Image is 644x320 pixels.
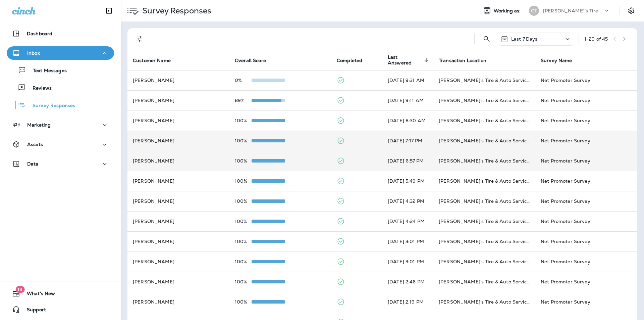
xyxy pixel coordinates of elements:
button: Settings [625,5,637,17]
td: [PERSON_NAME]'s Tire & Auto Service | [GEOGRAPHIC_DATA][PERSON_NAME] [433,70,535,90]
span: Completed [337,57,371,63]
td: Net Promoter Survey [535,191,637,211]
p: Last 7 Days [511,36,538,42]
td: [PERSON_NAME] [127,191,229,211]
button: 19What's New [7,287,114,300]
p: 100% [235,138,252,143]
td: [PERSON_NAME] [127,292,229,312]
button: Dashboard [7,27,114,40]
span: Transaction Location [439,58,486,63]
td: Net Promoter Survey [535,272,637,292]
td: [DATE] 5:49 PM [382,171,433,191]
td: [PERSON_NAME] [127,151,229,171]
td: [PERSON_NAME]'s Tire & Auto Service | [GEOGRAPHIC_DATA] [433,90,535,110]
button: Text Messages [7,63,114,77]
button: Assets [7,138,114,151]
button: Survey Responses [7,98,114,112]
p: 100% [235,158,252,164]
p: 100% [235,259,252,264]
td: [PERSON_NAME] [127,110,229,131]
span: Support [20,307,46,315]
td: [PERSON_NAME] [127,171,229,191]
span: Transaction Location [439,57,495,63]
td: Net Promoter Survey [535,110,637,131]
p: Reviews [26,85,52,92]
span: Customer Name [133,58,171,63]
td: [DATE] 4:24 PM [382,211,433,231]
td: Net Promoter Survey [535,171,637,191]
p: Data [27,161,39,167]
td: [DATE] 9:31 AM [382,70,433,90]
td: [PERSON_NAME]'s Tire & Auto Service | Ambassador [433,151,535,171]
p: 0% [235,78,252,83]
p: Assets [27,142,43,147]
td: [PERSON_NAME]'s Tire & Auto Service | Laplace [433,110,535,131]
p: [PERSON_NAME]'s Tire & Auto [543,8,603,13]
td: Net Promoter Survey [535,90,637,110]
td: [PERSON_NAME] [127,90,229,110]
td: [PERSON_NAME] [127,231,229,252]
td: [PERSON_NAME]'s Tire & Auto Service | [PERSON_NAME] [433,191,535,211]
span: Survey Name [541,57,581,63]
p: 89% [235,98,252,103]
td: Net Promoter Survey [535,131,637,151]
span: Completed [337,58,362,63]
p: Marketing [27,122,51,128]
p: 100% [235,239,252,244]
td: Net Promoter Survey [535,211,637,231]
td: [PERSON_NAME]'s Tire & Auto Service | Laplace [433,131,535,151]
td: [DATE] 3:01 PM [382,231,433,252]
p: Dashboard [27,31,52,36]
td: [PERSON_NAME]'s Tire & Auto Service | [GEOGRAPHIC_DATA][PERSON_NAME] [433,292,535,312]
button: Data [7,157,114,171]
td: [DATE] 6:57 PM [382,151,433,171]
button: Filters [133,32,146,46]
td: [DATE] 2:46 PM [382,272,433,292]
span: 19 [15,286,24,293]
td: [DATE] 7:17 PM [382,131,433,151]
div: 1 - 20 of 45 [584,36,608,42]
td: [PERSON_NAME] [127,131,229,151]
p: Survey Responses [140,6,211,16]
span: Last Answered [388,54,422,66]
td: Net Promoter Survey [535,252,637,272]
p: 100% [235,299,252,305]
span: Last Answered [388,54,431,66]
button: Support [7,303,114,316]
span: What's New [20,291,55,299]
p: 100% [235,219,252,224]
button: Marketing [7,118,114,132]
td: [DATE] 3:01 PM [382,252,433,272]
td: [DATE] 8:30 AM [382,110,433,131]
td: [PERSON_NAME]'s Tire & Auto Service | [GEOGRAPHIC_DATA] [433,211,535,231]
p: Text Messages [26,68,67,74]
div: CT [529,6,539,16]
p: 100% [235,279,252,284]
span: Overall Score [235,57,275,63]
td: [PERSON_NAME]'s Tire & Auto Service | [GEOGRAPHIC_DATA] [433,231,535,252]
p: 100% [235,178,252,184]
button: Search Survey Responses [480,32,493,46]
p: Survey Responses [26,103,75,109]
p: 100% [235,118,252,123]
p: 100% [235,198,252,204]
td: [PERSON_NAME] [127,70,229,90]
td: [PERSON_NAME]'s Tire & Auto Service | [PERSON_NAME] [433,272,535,292]
td: [DATE] 2:19 PM [382,292,433,312]
button: Inbox [7,46,114,60]
td: Net Promoter Survey [535,151,637,171]
td: [DATE] 9:11 AM [382,90,433,110]
td: Net Promoter Survey [535,231,637,252]
td: [PERSON_NAME] [127,211,229,231]
button: Collapse Sidebar [100,4,118,17]
td: Net Promoter Survey [535,70,637,90]
span: Survey Name [541,58,572,63]
td: [DATE] 4:32 PM [382,191,433,211]
td: [PERSON_NAME] [127,252,229,272]
span: Working as: [494,8,522,14]
td: [PERSON_NAME]'s Tire & Auto Service | Ambassador [433,252,535,272]
span: Overall Score [235,58,266,63]
td: Net Promoter Survey [535,292,637,312]
td: [PERSON_NAME]'s Tire & Auto Service | Verot [433,171,535,191]
p: Inbox [27,50,40,56]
